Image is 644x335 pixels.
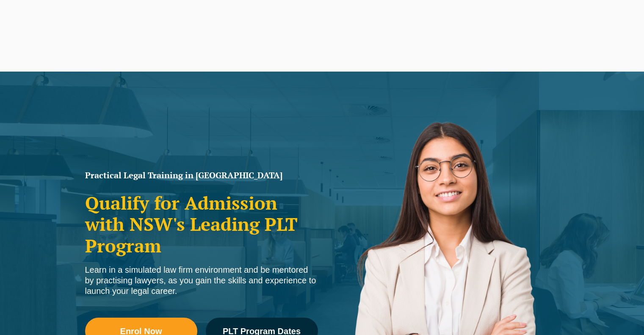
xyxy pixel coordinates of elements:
[85,265,318,296] div: Learn in a simulated law firm environment and be mentored by practising lawyers, as you gain the ...
[85,192,318,256] h2: Qualify for Admission with NSW's Leading PLT Program
[85,171,318,180] h1: Practical Legal Training in [GEOGRAPHIC_DATA]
